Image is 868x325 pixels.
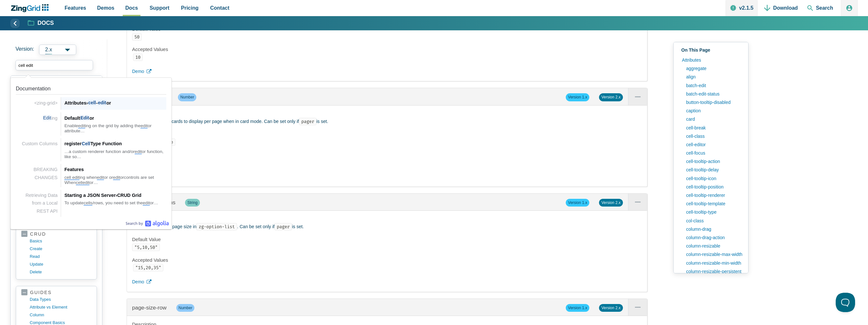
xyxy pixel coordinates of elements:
span: Version 2.x [599,93,623,101]
a: Docs [28,19,54,27]
code: 10 [133,54,143,61]
span: edit [140,123,148,128]
a: page-size-row [132,305,167,311]
code: pager [274,223,292,230]
a: cell-break [683,124,743,132]
a: data types [30,296,91,303]
a: card [683,115,743,123]
span: Version 2.x [599,199,623,207]
h4: Description [132,216,642,222]
span: Documentation [16,86,51,91]
h4: Accepted Values [132,257,642,263]
p: Sets the number of cards to display per page when in card mode. Can be set only if is set. [132,118,642,126]
a: Link to the result [13,110,169,136]
code: pager [299,118,316,125]
div: Attributes - or [64,99,166,107]
span: edit [143,200,150,206]
h4: Accepted Values [132,151,642,158]
a: Link to the result [13,161,169,187]
a: batch-edit [683,81,743,90]
span: Version 2.x [599,304,623,312]
a: aggregate [683,64,743,73]
span: cells [84,200,92,206]
div: …a custom renderer function and/or or function, like so… [64,149,166,160]
a: cell-tooltip-icon [683,174,743,183]
h4: Default Value [132,236,642,243]
a: button-tooltip-disabled [683,98,743,107]
span: edit [135,149,142,154]
span: Version: [15,45,34,55]
h4: Description [132,111,642,117]
a: Algolia [126,220,169,227]
div: register Type Function [64,140,166,147]
a: column-resizable-max-width [683,250,743,259]
a: create [30,245,91,253]
a: Demo [132,173,642,181]
span: Demo [132,278,144,286]
h4: Accepted Values [132,46,642,53]
a: column-resizable-min-width [683,259,743,267]
span: edit [98,100,106,106]
span: Version 1.x [566,304,589,312]
a: basics [30,237,91,245]
div: Default or [64,114,166,122]
a: align [683,73,743,81]
a: cell-tooltip-delay [683,166,743,174]
a: column [30,311,91,319]
div: Features [64,166,166,173]
input: search input [15,60,93,70]
span: Docs [125,4,138,12]
code: 50 [132,33,142,41]
span: Version 1.x [566,199,589,207]
span: › [116,193,117,198]
span: Cell [81,141,90,147]
a: Link to the result [13,80,169,110]
code: "15,20,35" [133,264,163,271]
span: edit [97,175,104,180]
span: ing [43,115,57,121]
a: col-class [683,217,743,225]
span: <zing-grid> [34,100,57,106]
code: zg-option-list [196,223,237,230]
a: column-resizable-persistent [683,267,743,276]
a: cell-class [683,132,743,140]
a: Demo [132,68,642,76]
span: Retrieving Data from a Local REST API [26,193,57,214]
a: column-drag [683,225,743,233]
a: delete [30,268,91,276]
a: cell-tooltip-type [683,208,743,216]
span: Features [65,4,86,12]
span: Version 1.x [566,93,589,101]
span: Contact [210,4,230,12]
label: Versions [15,45,102,55]
h4: Default Value [132,131,642,137]
span: cell edit [64,175,79,180]
a: Attributes [679,56,743,64]
span: Custom Columns [22,141,57,146]
a: batch-edit-status [683,90,743,98]
a: Link to the result [13,187,169,217]
div: Search by [126,220,169,227]
span: Demo [132,68,144,76]
iframe: Help Scout Beacon - Open [836,293,855,312]
span: edit [78,123,85,128]
strong: Docs [37,20,54,26]
code: "5,10,50" [132,244,160,251]
a: cell-tooltip-renderer [683,191,743,199]
a: crud [21,231,91,237]
span: Edit [80,115,89,121]
span: celledit [76,180,89,185]
div: Enable ing on the grid by adding the or attribute… [64,123,166,134]
div: ing when or or orcontrols are set When or… [64,175,166,186]
a: cell-focus [683,149,743,157]
span: edit [113,175,120,180]
a: column-resizable [683,242,743,250]
a: column-drag-action [683,233,743,242]
a: cell-tooltip-position [683,183,743,191]
span: Edit [43,115,51,121]
a: cell-editor [683,140,743,149]
span: cell [88,100,96,106]
span: String [185,199,200,207]
div: To update /rows, you need to set the or… [64,200,166,206]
